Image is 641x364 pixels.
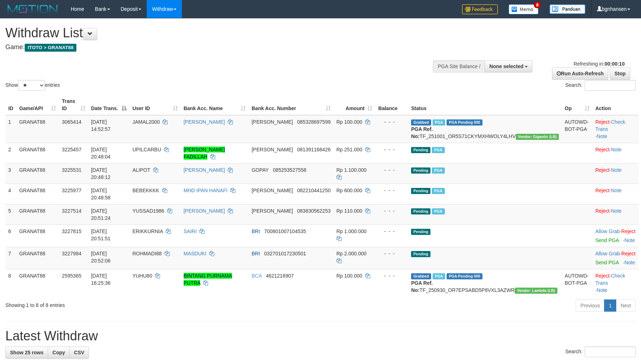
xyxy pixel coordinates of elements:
span: Copy 085253527558 to clipboard [273,167,306,173]
td: · [593,224,638,247]
th: Op: activate to sort column ascending [562,95,592,115]
span: 2595365 [62,273,81,279]
span: 3225531 [62,167,81,173]
h1: Latest Withdraw [5,329,636,343]
td: 3 [5,163,16,184]
td: 6 [5,224,16,247]
span: BCA [251,273,261,279]
span: PGA Pending [447,119,482,126]
td: 2 [5,143,16,163]
a: Reject [595,119,610,125]
td: GRANAT88 [16,115,59,143]
span: YUSSAD1986 [132,208,164,214]
img: Feedback.jpg [462,4,498,14]
span: Copy [52,350,65,355]
div: - - - [378,118,405,126]
span: YUHU80 [132,273,152,279]
td: · [593,204,638,224]
span: [DATE] 20:48:12 [91,167,111,180]
a: Allow Grab [595,251,620,256]
span: 3227984 [62,251,81,256]
span: [PERSON_NAME] [251,188,293,193]
td: 5 [5,204,16,224]
a: Note [624,260,635,265]
a: [PERSON_NAME] FADILLAH [184,147,225,160]
span: [DATE] 14:52:57 [91,119,111,132]
th: Game/API: activate to sort column ascending [16,95,59,115]
a: Reject [595,273,610,279]
span: [PERSON_NAME] [251,119,293,125]
span: Copy 085328697599 to clipboard [297,119,330,125]
label: Show entries [5,80,60,91]
td: TF_250930_OR7EPSABD5P8VXL3AZWR [408,269,562,297]
span: BRI [251,251,260,256]
span: 3227514 [62,208,81,214]
td: GRANAT88 [16,143,59,163]
button: None selected [485,60,532,72]
span: Copy 032701017230501 to clipboard [264,251,306,256]
a: Reject [595,147,610,152]
td: · [593,143,638,163]
span: [DATE] 20:51:24 [91,208,111,221]
td: · [593,163,638,184]
span: ALIPOT [132,167,150,173]
div: - - - [378,228,405,235]
span: Copy 700801007104535 to clipboard [264,228,306,234]
a: Reject [595,188,610,193]
span: Rp 251.000 [336,147,362,152]
a: MHD IPAN HANAFI [184,188,228,193]
a: Allow Grab [595,228,620,234]
th: Bank Acc. Number: activate to sort column ascending [249,95,333,115]
span: Marked by bgnjimi [432,167,444,174]
span: BRI [251,228,260,234]
span: Rp 2.000.000 [336,251,367,256]
span: Pending [411,147,430,153]
a: Run Auto-Refresh [552,67,608,80]
span: [DATE] 20:52:06 [91,251,111,264]
span: Rp 600.000 [336,188,362,193]
span: Grabbed [411,119,431,126]
div: - - - [378,207,405,214]
a: MASDUKI [184,251,207,256]
a: Note [624,237,635,243]
img: MOTION_logo.png [5,4,60,14]
span: Rp 100.000 [336,119,362,125]
span: Copy 083830562253 to clipboard [297,208,330,214]
span: Rp 1.100.000 [336,167,367,173]
a: Next [616,299,636,312]
a: Note [611,167,622,173]
span: PGA Pending [447,273,482,279]
a: Send PGA [595,260,619,265]
span: ROHMADI88 [132,251,162,256]
div: PGA Site Balance / [433,60,485,72]
span: · [595,228,621,234]
td: · [593,247,638,269]
span: Refreshing in: [574,61,624,67]
a: Reject [595,208,610,214]
span: 3065414 [62,119,81,125]
label: Search: [565,80,636,91]
td: GRANAT88 [16,204,59,224]
th: ID [5,95,16,115]
a: [PERSON_NAME] [184,119,225,125]
span: Copy 082210441250 to clipboard [297,188,330,193]
span: Grabbed [411,273,431,279]
span: Copy 081391168426 to clipboard [297,147,330,152]
span: Vendor URL: https://dashboard.q2checkout.com/secure [516,134,559,140]
td: GRANAT88 [16,269,59,297]
span: 8 [534,2,541,8]
strong: 00:00:10 [604,61,624,67]
span: Rp 110.000 [336,208,362,214]
span: BEBEKKKK [132,188,159,193]
th: Trans ID: activate to sort column ascending [59,95,88,115]
label: Search: [565,346,636,357]
span: ERIKKURNIA [132,228,163,234]
a: Note [611,208,622,214]
img: Button%20Memo.svg [509,4,539,14]
h4: Game: [5,44,420,51]
a: Check Trans [595,273,625,286]
input: Search: [585,346,636,357]
b: PGA Ref. No: [411,126,433,139]
span: Pending [411,229,430,235]
span: Marked by bgnjimi [432,208,444,214]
